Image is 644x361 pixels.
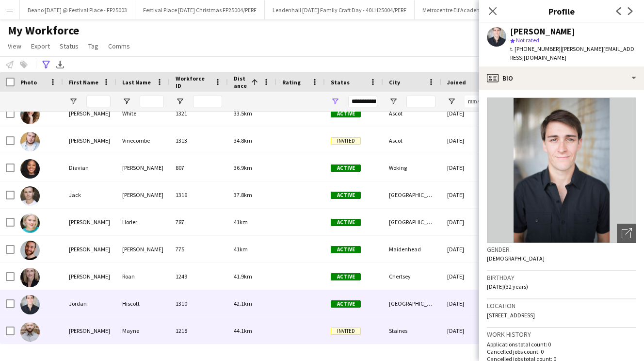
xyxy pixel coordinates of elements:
[63,209,116,235] div: [PERSON_NAME]
[63,154,116,181] div: Diavian
[479,66,644,90] div: Bio
[331,110,361,117] span: Active
[487,255,545,262] span: [DEMOGRAPHIC_DATA]
[383,181,441,208] div: [GEOGRAPHIC_DATA]
[31,42,50,50] span: Export
[510,45,634,61] span: | [PERSON_NAME][EMAIL_ADDRESS][DOMAIN_NAME]
[234,273,252,280] span: 41.9km
[331,97,339,106] button: Open Filter Menu
[116,263,170,290] div: Roan
[510,27,575,36] div: [PERSON_NAME]
[69,79,98,86] span: First Name
[104,40,134,52] a: Comms
[63,100,116,127] div: [PERSON_NAME]
[116,317,170,344] div: Mayne
[383,317,441,344] div: Staines
[447,79,466,86] span: Joined
[441,127,499,154] div: [DATE]
[487,341,636,348] p: Applications total count: 0
[116,209,170,235] div: Horler
[116,127,170,154] div: Vinecombe
[487,273,636,282] h3: Birthday
[84,40,102,52] a: Tag
[487,330,636,339] h3: Work history
[27,40,54,52] a: Export
[176,97,184,106] button: Open Filter Menu
[170,154,228,181] div: 807
[20,132,40,151] img: Luke Vinecombe
[479,5,644,17] h3: Profile
[441,154,499,181] div: [DATE]
[510,45,561,52] span: t. [PHONE_NUMBER]
[116,290,170,317] div: Hiscott
[406,96,435,107] input: City Filter Input
[63,127,116,154] div: [PERSON_NAME]
[441,100,499,127] div: [DATE]
[617,224,636,243] div: Open photos pop-in
[170,181,228,208] div: 1316
[63,317,116,344] div: [PERSON_NAME]
[389,79,400,86] span: City
[20,79,37,86] span: Photo
[108,42,130,50] span: Comms
[20,241,40,260] img: Ethan Piercey
[170,236,228,263] div: 775
[116,181,170,208] div: [PERSON_NAME]
[69,97,78,106] button: Open Filter Menu
[331,328,361,335] span: Invited
[331,300,361,308] span: Active
[331,164,361,172] span: Active
[234,300,252,307] span: 42.1km
[116,236,170,263] div: [PERSON_NAME]
[441,290,499,317] div: [DATE]
[331,192,361,199] span: Active
[86,96,111,107] input: First Name Filter Input
[465,96,494,107] input: Joined Filter Input
[20,268,40,287] img: Heather Roan
[170,317,228,344] div: 1218
[282,79,301,86] span: Rating
[516,36,539,44] span: Not rated
[383,263,441,290] div: Chertsey
[116,100,170,127] div: White
[389,97,398,106] button: Open Filter Menu
[234,327,252,334] span: 44.1km
[63,290,116,317] div: Jordan
[20,105,40,124] img: Helen White
[383,290,441,317] div: [GEOGRAPHIC_DATA]
[56,40,82,52] a: Status
[4,40,25,52] a: View
[40,59,52,70] app-action-btn: Advanced filters
[415,0,532,19] button: Metrocentre Elf Academy MET25001/PERF
[383,127,441,154] div: Ascot
[20,322,40,342] img: Adam Mayne
[234,191,252,198] span: 37.8km
[170,263,228,290] div: 1249
[331,246,361,253] span: Active
[383,154,441,181] div: Woking
[447,97,456,106] button: Open Filter Menu
[331,273,361,280] span: Active
[63,236,116,263] div: [PERSON_NAME]
[234,164,252,171] span: 36.9km
[8,42,21,50] span: View
[441,181,499,208] div: [DATE]
[487,245,636,254] h3: Gender
[234,246,248,253] span: 41km
[487,348,636,355] p: Cancelled jobs count: 0
[487,283,528,290] span: [DATE] (32 years)
[441,263,499,290] div: [DATE]
[20,213,40,233] img: Rosie Horler
[234,137,252,144] span: 34.8km
[441,236,499,263] div: [DATE]
[63,181,116,208] div: Jack
[265,0,415,19] button: Leadenhall [DATE] Family Craft Day - 40LH25004/PERF
[441,317,499,344] div: [DATE]
[441,209,499,235] div: [DATE]
[116,154,170,181] div: [PERSON_NAME]
[234,75,247,89] span: Distance
[20,186,40,206] img: Jack Oliver
[20,295,40,314] img: Jordan Hiscott
[88,42,98,50] span: Tag
[383,100,441,127] div: Ascot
